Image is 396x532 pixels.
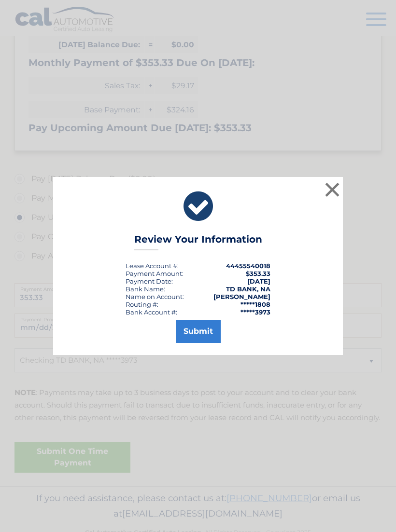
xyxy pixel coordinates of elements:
[226,262,270,270] strong: 44455540018
[126,308,177,316] div: Bank Account #:
[226,285,270,293] strong: TD BANK, NA
[126,300,158,308] div: Routing #:
[126,285,165,293] div: Bank Name:
[247,277,270,285] span: [DATE]
[134,233,262,250] h3: Review Your Information
[323,180,342,199] button: ×
[126,262,179,270] div: Lease Account #:
[126,293,184,300] div: Name on Account:
[126,277,171,285] span: Payment Date
[176,320,221,343] button: Submit
[126,270,184,277] div: Payment Amount:
[126,277,173,285] div: :
[246,270,270,277] span: $353.33
[213,293,270,300] strong: [PERSON_NAME]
